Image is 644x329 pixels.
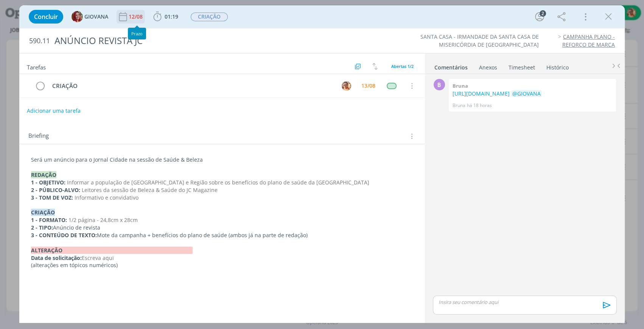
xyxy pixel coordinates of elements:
[479,64,497,71] div: Anexos
[191,13,228,21] span: CRIAÇÃO
[512,90,541,97] span: @GIOVANA
[31,216,67,224] strong: 1 - FORMATO:
[31,231,413,239] p: Mote da campanha + benefícios do plano de saúde (ambos já na parte de redação)
[31,224,53,231] strong: 2 - TIPO:
[453,102,465,109] p: Bruna
[31,156,413,164] p: Será um anúncio para o Jornal Cidade na sessão de Saúde & Beleza
[31,254,82,261] strong: Data de solicitação:
[434,79,445,90] div: B
[28,131,49,141] span: Briefing
[391,63,414,69] span: Abertas 1/2
[31,179,65,186] strong: 1 - OBJETIVO:
[129,14,144,19] div: 12/08
[420,33,539,48] a: SANTA CASA - IRMANDADE DA SANTA CASA DE MISERICÓRDIA DE [GEOGRAPHIC_DATA]
[546,60,569,71] a: Histórico
[31,186,80,194] strong: 2 - PÚBLICO-ALVO:
[26,104,81,118] button: Adicionar uma tarefa
[534,11,546,23] button: 2
[128,28,146,39] div: Prazo
[19,5,625,323] div: dialog
[372,63,378,70] img: arrow-down-up.svg
[361,83,375,88] div: 13/08
[508,60,535,71] a: Timesheet
[82,254,114,261] span: Escreva aqui
[49,81,334,91] div: CRIAÇÃO
[31,247,193,254] strong: ALTERAÇÃO
[51,31,368,50] div: ANÚNCIO REVISTA JC
[165,13,178,20] span: 01:19
[31,261,413,269] p: (alterações em tópicos numéricos)
[68,216,138,224] span: 1/2 página - 24,8cm x 28cm
[342,81,351,91] img: V
[31,231,97,239] strong: 3 - CONTEÚDO DE TEXTO:
[29,37,50,45] span: 590.11
[31,209,55,216] strong: CRIAÇÃO
[540,10,546,17] div: 2
[31,194,73,201] strong: 3 - TOM DE VOZ:
[82,186,218,194] span: Leitores da sessão de Beleza & Saúde do JC Magazine
[31,171,56,178] strong: REDAÇÃO
[467,102,492,109] span: há 18 horas
[190,12,228,22] button: CRIAÇÃO
[341,80,352,91] button: V
[151,11,180,23] button: 01:19
[434,60,468,71] a: Comentários
[84,14,108,19] span: GIOVANA
[72,11,108,22] button: GGIOVANA
[562,33,615,48] a: CAMPANHA PLANO - REFORÇO DE MARCA
[75,194,138,201] span: Informativo e convidativo
[72,11,83,22] img: G
[67,179,369,186] span: Informar a população de [GEOGRAPHIC_DATA] e Região sobre os benefícios do plano de saúde da [GEOG...
[31,224,413,231] p: Anúncio de revista
[453,82,468,89] b: Bruna
[34,14,58,20] span: Concluir
[29,10,63,24] button: Concluir
[27,62,46,71] span: Tarefas
[453,90,510,97] a: [URL][DOMAIN_NAME]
